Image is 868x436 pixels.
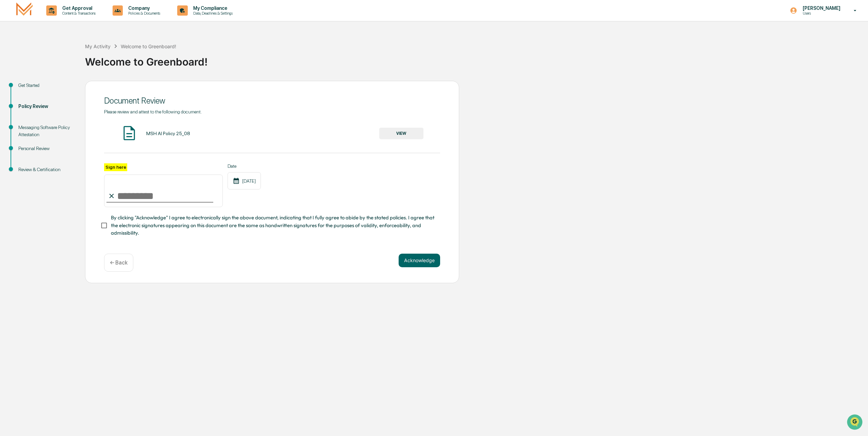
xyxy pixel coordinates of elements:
p: Users [797,11,844,16]
a: Powered byPylon [48,115,82,120]
div: Get Started [18,82,74,89]
div: Review & Certification [18,166,74,173]
div: Welcome to Greenboard! [121,43,176,49]
div: Messaging Software Policy Attestation [18,124,74,138]
div: Policy Review [18,103,74,110]
div: [DATE] [228,172,261,189]
label: Sign here [104,163,127,171]
div: My Activity [85,43,111,49]
p: [PERSON_NAME] [797,5,844,11]
img: logo [16,2,33,18]
p: How can we help? [7,14,124,25]
a: 🔎Data Lookup [4,96,46,108]
span: Pylon [68,115,82,120]
button: Acknowledge [399,254,440,267]
p: Get Approval [57,5,99,11]
div: Document Review [104,96,440,106]
div: Personal Review [18,145,74,152]
p: Policies & Documents [123,11,164,16]
a: 🗄️Attestations [47,83,87,95]
span: Data Lookup [14,98,43,105]
a: 🖐️Preclearance [4,83,47,95]
div: MSH AI Policy 25_08 [146,131,190,136]
div: 🖐️ [7,86,12,92]
div: Welcome to Greenboard! [85,50,865,68]
p: Content & Transactions [57,11,99,16]
div: 🗄️ [49,86,55,92]
span: Preclearance [14,86,44,92]
p: My Compliance [188,5,236,11]
button: Start new chat [116,54,124,62]
div: 🔎 [7,99,12,105]
p: Data, Deadlines & Settings [188,11,236,16]
span: Please review and attest to the following document. [104,109,202,114]
p: Company [123,5,164,11]
img: 1746055101610-c473b297-6a78-478c-a979-82029cc54cd1 [7,52,19,64]
span: Attestations [56,86,84,92]
button: VIEW [379,128,423,139]
div: We're available if you need us! [23,59,86,64]
span: By clicking "Acknowledge" I agree to electronically sign the above document, indicating that I fu... [111,214,435,237]
iframe: Open customer support [846,414,865,432]
label: Date [228,163,261,169]
div: Start new chat [23,52,112,59]
p: ← Back [110,259,128,266]
img: Document Icon [121,125,138,142]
